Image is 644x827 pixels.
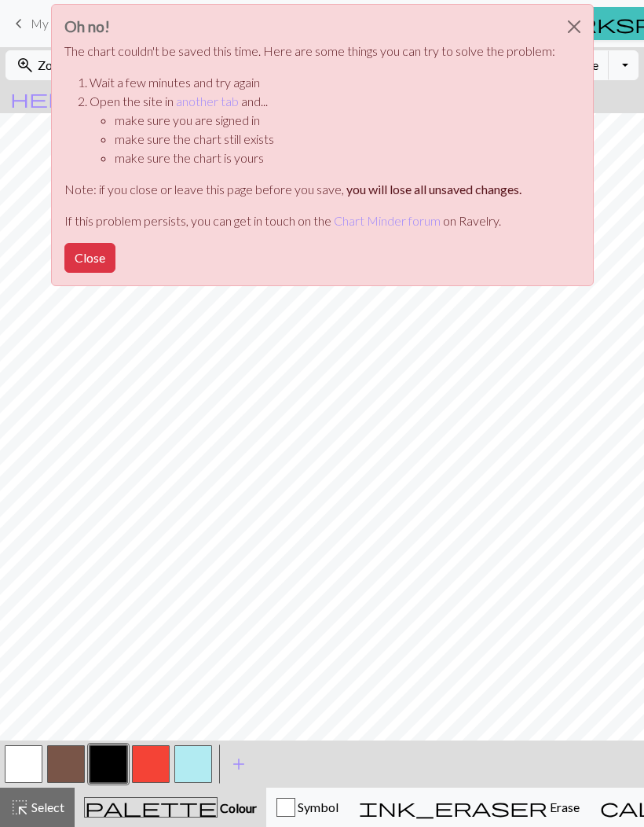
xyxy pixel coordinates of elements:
[90,92,555,167] li: Open the site in and...
[266,788,349,827] button: Symbol
[64,243,115,273] button: Close
[64,180,555,199] p: Note: if you close or leave this page before you save,
[115,111,555,130] li: make sure you are signed in
[176,94,239,108] a: another tab
[85,796,217,818] span: palette
[229,753,248,775] span: add
[218,800,257,815] span: Colour
[64,17,555,35] h3: Oh no!
[115,149,555,167] li: make sure the chart is yours
[555,5,593,49] button: Close
[359,796,547,818] span: ink_eraser
[90,73,555,92] li: Wait a few minutes and try again
[29,799,64,814] span: Select
[75,788,266,827] button: Colour
[349,788,590,827] button: Erase
[10,796,29,818] span: highlight_alt
[64,42,555,61] p: The chart couldn't be saved this time. Here are some things you can try to solve the problem:
[295,799,338,814] span: Symbol
[547,799,580,814] span: Erase
[334,213,441,228] a: Chart Minder forum
[115,130,555,149] li: make sure the chart still exists
[346,182,521,197] strong: you will lose all unsaved changes.
[64,211,555,230] p: If this problem persists, you can get in touch on the on Ravelry.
